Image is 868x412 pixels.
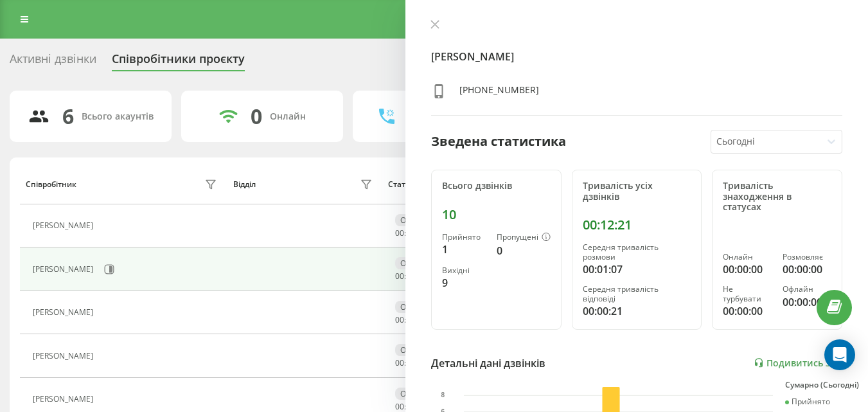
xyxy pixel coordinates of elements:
div: Онлайн [723,253,772,262]
div: Зведена статистика [431,132,566,151]
div: 9 [442,275,486,291]
div: Офлайн [395,344,436,356]
div: [PERSON_NAME] [33,352,96,361]
h4: [PERSON_NAME] [431,49,842,64]
div: Всього дзвінків [442,181,551,192]
div: Прийнято [785,397,830,406]
div: Open Intercom Messenger [824,339,855,370]
div: Відділ [233,180,256,189]
div: Пропущені [497,233,551,243]
div: : : [395,402,426,411]
div: 00:00:00 [723,262,772,277]
div: Офлайн [395,214,436,226]
div: 6 [62,104,74,129]
div: : : [395,272,426,281]
span: 00 [395,314,404,325]
div: Офлайн [395,257,436,269]
span: 00 [395,271,404,282]
div: 10 [442,207,551,222]
div: Вихідні [442,266,486,275]
div: Офлайн [783,285,831,294]
div: Розмовляє [783,253,831,262]
div: [PHONE_NUMBER] [459,84,539,102]
div: Всього акаунтів [82,111,154,122]
div: Співробітники проєкту [112,52,245,72]
div: Середня тривалість розмови [583,243,691,262]
div: [PERSON_NAME] [33,265,96,274]
a: Подивитись звіт [754,357,842,368]
div: Середня тривалість відповіді [583,285,691,303]
div: [PERSON_NAME] [33,221,96,230]
span: 00 [395,357,404,368]
div: 00:00:00 [783,294,831,310]
span: 00 [395,228,404,238]
div: 0 [497,243,551,258]
div: Не турбувати [723,285,772,303]
div: 00:01:07 [583,262,691,277]
div: 00:00:21 [583,303,691,319]
div: Активні дзвінки [10,52,96,72]
div: Співробітник [26,180,76,189]
div: : : [395,359,426,368]
div: Онлайн [270,111,306,122]
div: 00:12:21 [583,217,691,233]
div: Тривалість усіх дзвінків [583,181,691,202]
div: 00:00:00 [783,262,831,277]
div: Статус [388,180,413,189]
div: 0 [251,104,262,129]
div: : : [395,229,426,238]
div: Детальні дані дзвінків [431,355,545,371]
div: [PERSON_NAME] [33,395,96,404]
text: 8 [441,391,445,399]
div: Офлайн [395,301,436,313]
div: Тривалість знаходження в статусах [723,181,831,213]
div: : : [395,316,426,325]
div: 1 [442,242,486,257]
div: [PERSON_NAME] [33,308,96,317]
div: 00:00:00 [723,303,772,319]
span: 00 [395,401,404,412]
div: Офлайн [395,388,436,400]
div: Прийнято [442,233,486,242]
